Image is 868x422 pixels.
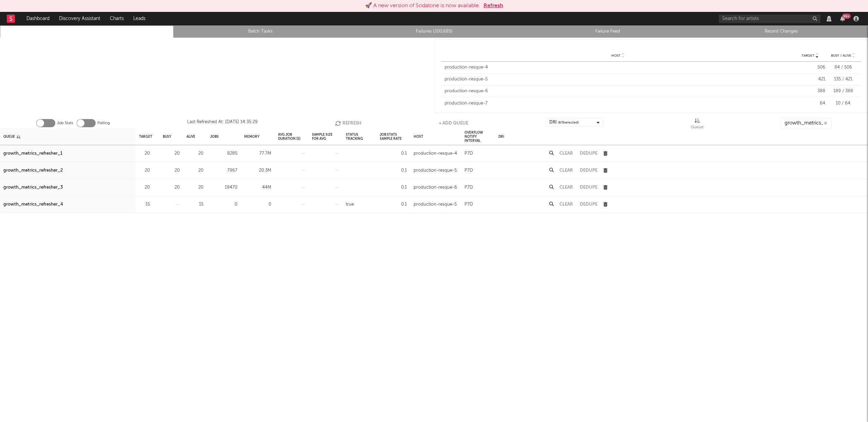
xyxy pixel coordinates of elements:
div: 19470 [210,184,237,192]
button: Dedupe [580,202,597,207]
div: production-resque-4 [414,150,457,158]
div: 64 [795,100,825,107]
button: 99+ [840,16,845,21]
div: 77.7M [244,150,271,158]
span: Host [611,54,620,58]
input: Search... [781,118,832,128]
span: Target [802,54,814,58]
div: 20 [186,167,203,175]
a: growth_metrics_refresher_4 [3,200,63,209]
a: Batch Tasks [177,27,343,36]
div: DRI [498,129,504,144]
div: 0.1 [380,150,407,158]
div: 10 / 64 [829,100,857,107]
div: 20.3M [244,167,271,175]
div: 0 [210,200,237,209]
div: Target [139,129,152,144]
div: Status Tracking [346,129,373,144]
div: production-resque-5 [445,76,791,83]
a: Dashboard [22,12,54,25]
a: Failures (200,685) [351,27,517,36]
div: Host [414,129,423,144]
div: DRI [549,118,579,127]
div: 15 [139,200,150,209]
div: 84 / 506 [829,64,857,71]
div: true [346,200,354,209]
div: P7D [465,150,473,158]
div: 44M [244,184,271,192]
div: Jobs [210,129,219,144]
a: Failure Feed [525,27,691,36]
div: 20 [186,184,203,192]
label: Polling [97,119,110,127]
div: 99 + [842,14,851,19]
span: ( 8 / 8 selected) [558,118,579,127]
div: production-resque-5 [414,167,457,175]
div: 20 [139,167,150,175]
span: Busy / Alive [831,54,851,58]
a: Queue Stats [4,27,170,36]
input: Search for artists [719,15,821,23]
div: 20 [139,150,150,158]
a: Charts [105,12,129,25]
div: production-resque-5 [414,200,457,209]
div: 20 [186,150,203,158]
button: Dedupe [580,168,597,173]
div: 8285 [210,150,237,158]
div: 135 / 421 [829,76,857,83]
a: Leads [129,12,150,25]
button: Clear [559,185,573,190]
a: growth_metrics_refresher_2 [3,167,63,175]
div: 506 [795,64,825,71]
div: production-resque-6 [414,184,457,192]
button: Clear [559,151,573,156]
div: Alive [186,129,195,144]
div: Job Stats Sample Rate [380,129,407,144]
div: 189 / 388 [829,88,857,95]
button: Dedupe [580,185,597,190]
div: Queue [691,123,704,131]
div: 20 [163,167,180,175]
a: Discovery Assistant [54,12,105,25]
div: production-resque-4 [445,64,791,71]
a: Recent Changes [698,27,864,36]
a: growth_metrics_refresher_1 [3,150,62,158]
div: 0.1 [380,184,407,192]
button: Refresh [484,2,503,10]
div: 421 [795,76,825,83]
div: 20 [139,184,150,192]
div: 0.1 [380,200,407,209]
div: 15 [186,200,203,209]
div: Sample Size For Avg [312,129,339,144]
button: Dedupe [580,151,597,156]
div: 20 [163,184,180,192]
div: 388 [795,88,825,95]
div: 0 [244,200,271,209]
button: Clear [559,202,573,207]
div: P7D [465,167,473,175]
div: Avg Job Duration (s) [278,129,305,144]
button: + Add Queue [439,118,468,128]
div: Memory [244,129,259,144]
div: 🚀 A new version of Sodatone is now available. [365,2,480,10]
div: P7D [465,184,473,192]
div: P7D [465,200,473,209]
div: 0.1 [380,167,407,175]
div: Busy [163,129,171,144]
div: Queue [691,118,704,131]
div: 20 [163,150,180,158]
div: Queue [3,129,20,144]
label: Job Stats [57,119,73,127]
div: Overflow Notify Interval [465,129,492,144]
button: Refresh [335,118,361,128]
div: production-resque-6 [445,88,791,95]
div: 7967 [210,167,237,175]
button: Clear [559,168,573,173]
div: Last Refreshed At: [DATE] 14:35:29 [187,118,258,128]
div: production-resque-7 [445,100,791,107]
a: growth_metrics_refresher_3 [3,184,63,192]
